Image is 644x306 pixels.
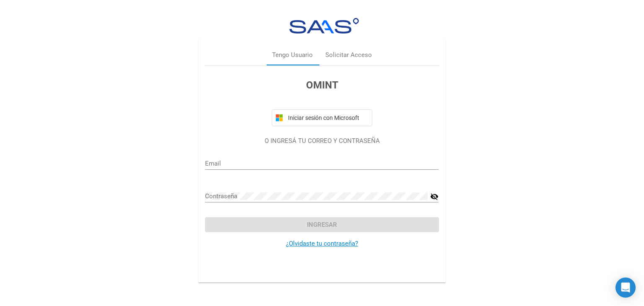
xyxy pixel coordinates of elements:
[272,109,372,126] button: Iniciar sesión con Microsoft
[205,78,439,93] h3: OMINT
[286,240,358,247] a: ¿Olvidaste tu contraseña?
[325,51,372,60] div: Solicitar Acceso
[307,221,337,228] span: Ingresar
[286,114,369,121] span: Iniciar sesión con Microsoft
[615,277,636,298] div: Open Intercom Messenger
[205,217,439,232] button: Ingresar
[430,192,439,202] mat-icon: visibility_off
[205,136,439,146] p: O INGRESÁ TU CORREO Y CONTRASEÑA
[272,51,313,60] div: Tengo Usuario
